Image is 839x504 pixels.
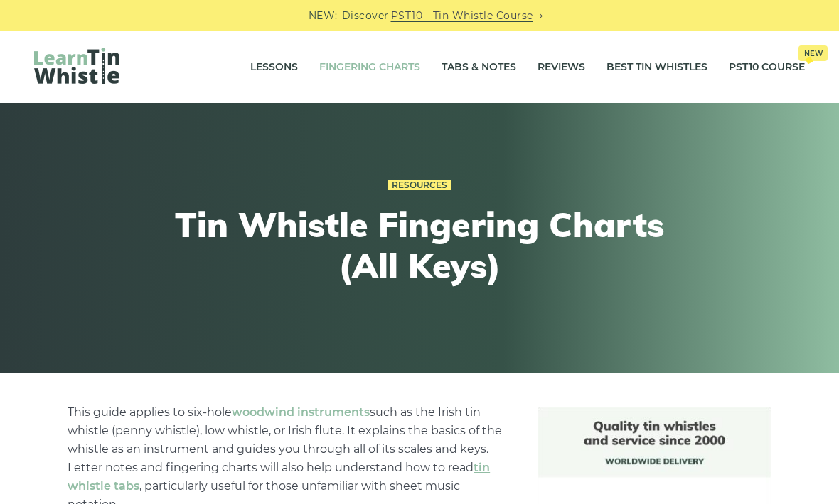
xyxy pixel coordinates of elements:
[158,204,681,286] h1: Tin Whistle Fingering Charts (All Keys)
[442,50,516,85] a: Tabs & Notes
[34,48,119,84] img: LearnTinWhistle.com
[250,50,298,85] a: Lessons
[729,50,805,85] a: PST10 CourseNew
[798,45,828,61] span: New
[606,50,707,85] a: Best Tin Whistles
[232,405,370,419] a: woodwind instruments
[538,50,585,85] a: Reviews
[388,180,451,191] a: Resources
[319,50,420,85] a: Fingering Charts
